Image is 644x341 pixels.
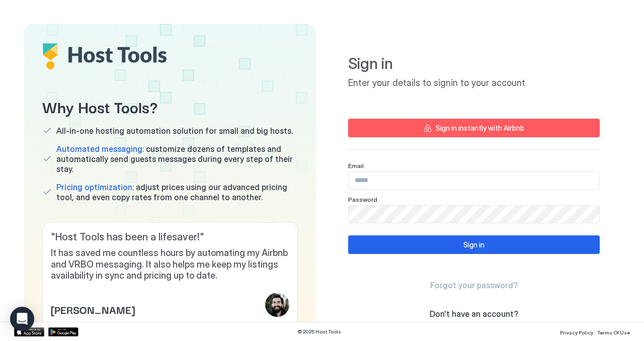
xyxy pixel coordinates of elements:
[433,321,515,331] a: Sign up for a free trial
[42,95,298,118] span: Why Host Tools?
[56,182,298,202] span: adjust prices using our advanced pricing tool, and even copy rates from one channel to another.
[348,196,377,203] span: Password
[56,182,134,192] span: Pricing optimization:
[51,302,135,317] span: [PERSON_NAME]
[56,144,298,174] span: customize dozens of templates and automatically send guests messages during every step of their s...
[297,328,341,335] span: © 2025 Host Tools
[597,329,630,335] span: Terms Of Use
[349,206,599,223] input: Input Field
[348,77,600,89] span: Enter your details to signin to your account
[430,280,518,291] a: Forgot your password?
[56,126,293,136] span: All-in-one hosting automation solution for small and big hosts.
[433,321,515,331] span: Sign up for a free trial
[348,235,600,254] button: Sign in
[56,144,144,154] span: Automated messaging:
[560,329,593,335] span: Privacy Policy
[349,172,599,189] input: Input Field
[48,327,78,336] a: Google Play Store
[430,280,518,290] span: Forgot your password?
[10,307,34,331] div: Open Intercom Messenger
[51,247,289,282] span: It has saved me countless hours by automating my Airbnb and VRBO messaging. It also helps me keep...
[463,239,485,250] div: Sign in
[430,309,518,319] span: Don't have an account?
[348,162,364,169] span: Email
[14,327,44,336] a: App Store
[348,119,600,137] button: Sign in instantly with Airbnb
[436,123,524,133] div: Sign in instantly with Airbnb
[348,54,600,73] span: Sign in
[51,231,289,243] span: " Host Tools has been a lifesaver! "
[597,326,630,337] a: Terms Of Use
[265,293,289,317] div: profile
[560,326,593,337] a: Privacy Policy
